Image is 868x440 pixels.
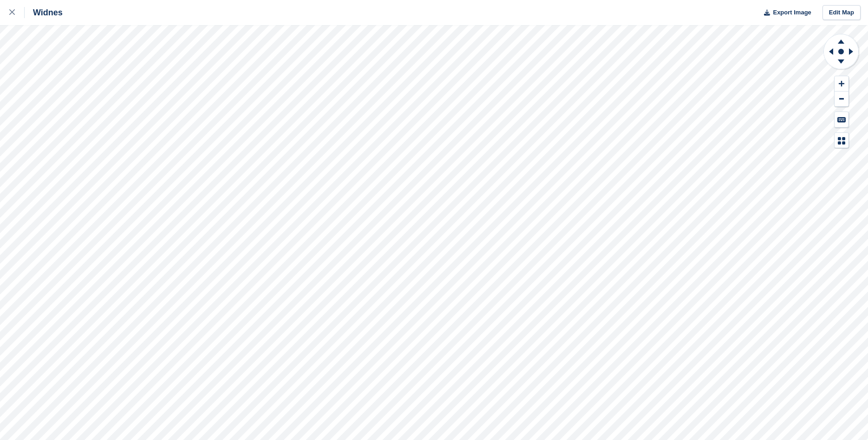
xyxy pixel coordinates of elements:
[835,92,848,107] button: Zoom Out
[835,76,848,92] button: Zoom In
[822,5,861,20] a: Edit Map
[758,5,811,20] button: Export Image
[773,8,811,17] span: Export Image
[835,112,848,127] button: Keyboard Shortcuts
[835,133,848,148] button: Map Legend
[25,7,63,18] div: Widnes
